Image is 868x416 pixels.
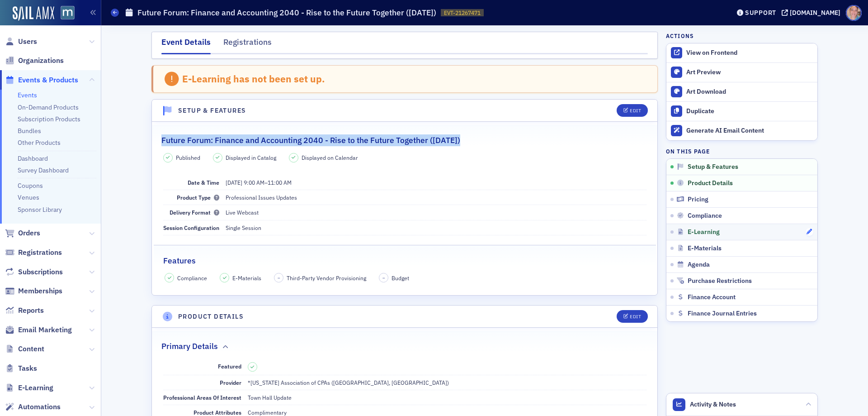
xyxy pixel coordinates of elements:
span: Setup & Features [688,163,738,171]
div: Edit [630,108,641,113]
h2: Future Forum: Finance and Accounting 2040 - Rise to the Future Together ([DATE]) [161,134,460,146]
button: Edit [617,104,648,117]
span: Subscriptions [18,267,63,277]
div: [DOMAIN_NAME] [790,9,840,17]
span: Professional Issues Updates [226,194,297,201]
h4: Product Details [178,312,244,321]
a: Organizations [5,56,64,66]
h1: Future Forum: Finance and Accounting 2040 - Rise to the Future Together ([DATE]) [137,7,436,18]
a: On-Demand Products [18,103,79,111]
a: Subscriptions [5,267,63,277]
span: E-Materials [688,244,722,253]
span: Displayed on Calendar [302,153,358,162]
span: [DATE] [226,179,242,186]
a: Coupons [18,182,43,190]
span: Users [18,37,37,47]
span: Content [18,344,44,354]
span: Product Type [177,194,219,201]
div: Art Download [686,88,813,96]
span: – [278,275,280,281]
img: SailAMX [13,6,54,21]
div: Support [745,9,776,17]
a: Dashboard [18,154,48,163]
span: Agenda [688,261,710,269]
span: Finance Account [688,293,736,301]
div: Edit [630,314,641,319]
a: Subscription Products [18,115,80,123]
a: Bundles [18,127,41,135]
span: Date & Time [188,179,219,186]
a: Content [5,344,44,354]
span: Memberships [18,286,62,296]
div: E-Learning has not been set up. [182,73,325,85]
div: View on Frontend [686,49,813,57]
a: Tasks [5,363,37,373]
div: Town Hall Update [248,393,292,402]
h4: Actions [666,32,694,40]
a: Events & Products [5,75,78,85]
span: Featured [218,363,241,370]
span: E-Materials [232,274,261,282]
span: Orders [18,228,40,238]
span: Events & Products [18,75,78,85]
h2: Primary Details [161,340,218,352]
div: Art Preview [686,68,813,77]
a: Users [5,37,37,47]
span: Compliance [177,274,207,282]
h2: Features [163,255,196,267]
span: Delivery Format [170,209,219,216]
div: Registrations [223,36,272,53]
button: Duplicate [666,101,817,121]
a: Sponsor Library [18,206,62,214]
span: Automations [18,402,61,412]
a: Other Products [18,139,61,147]
h4: Setup & Features [178,106,246,115]
a: Reports [5,306,44,316]
span: E-Learning [18,383,53,393]
span: Product Attributes [193,409,241,416]
span: Pricing [688,196,708,204]
span: Product Details [688,179,733,187]
button: Edit [617,310,648,323]
a: Memberships [5,286,62,296]
div: Event Details [161,36,211,54]
a: Automations [5,402,61,412]
span: Activity & Notes [690,400,736,409]
span: Published [176,153,200,162]
a: E-Learning [5,383,53,393]
span: Displayed in Catalog [226,153,276,162]
span: Profile [846,5,862,21]
a: Art Download [666,82,817,101]
span: Purchase Restrictions [688,277,752,285]
img: SailAMX [61,6,75,20]
span: EVT-21267471 [444,9,481,17]
span: – [226,179,292,186]
a: Registrations [5,248,62,258]
time: 11:00 AM [268,179,292,186]
div: Duplicate [686,107,813,115]
span: E-Learning [688,228,720,236]
span: *[US_STATE] Association of CPAs ([GEOGRAPHIC_DATA], [GEOGRAPHIC_DATA]) [248,379,449,386]
a: Survey Dashboard [18,166,69,174]
a: Venues [18,193,39,201]
a: View Homepage [54,6,75,21]
span: Registrations [18,248,62,258]
span: Single Session [226,224,261,231]
span: Budget [392,274,409,282]
a: Art Preview [666,63,817,82]
span: Reports [18,306,44,316]
button: [DOMAIN_NAME] [782,10,844,16]
span: Session Configuration [163,224,219,231]
h4: On this page [666,147,818,155]
span: Live Webcast [226,209,259,216]
a: Email Marketing [5,325,72,335]
span: Email Marketing [18,325,72,335]
a: Orders [5,228,40,238]
span: Organizations [18,56,64,66]
button: Generate AI Email Content [666,121,817,140]
span: – [382,275,385,281]
span: Professional Areas Of Interest [163,394,241,401]
span: Tasks [18,363,37,373]
a: Events [18,91,37,99]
